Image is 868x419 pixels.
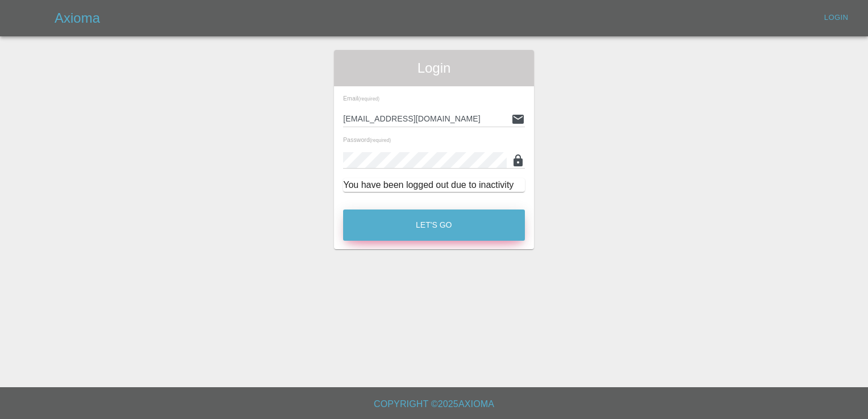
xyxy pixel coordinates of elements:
[55,9,100,27] h5: Axioma
[343,95,379,102] span: Email
[818,9,854,27] a: Login
[9,396,859,412] h6: Copyright © 2025 Axioma
[343,209,525,241] button: Let's Go
[370,138,391,143] small: (required)
[343,178,525,192] div: You have been logged out due to inactivity
[343,136,391,143] span: Password
[343,59,525,77] span: Login
[358,97,379,102] small: (required)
